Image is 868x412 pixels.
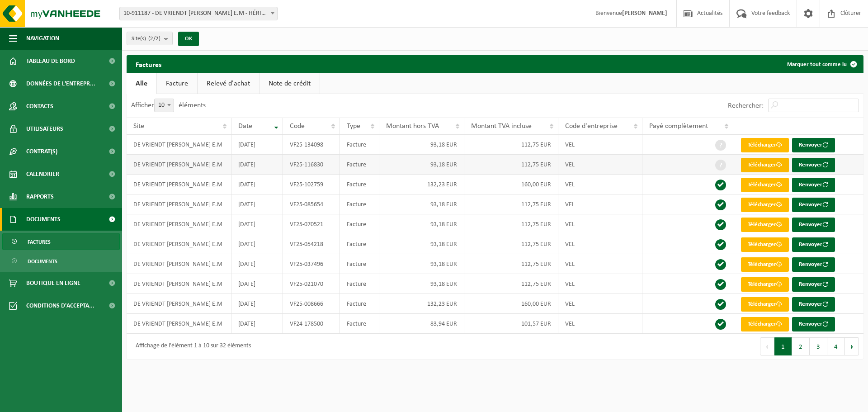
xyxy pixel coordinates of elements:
[283,155,340,175] td: VF25-116830
[155,99,174,112] span: 10
[741,277,789,292] a: Télécharger
[471,123,532,130] span: Montant TVA incluse
[810,337,827,355] button: 3
[26,72,95,95] span: Données de l'entrepr...
[379,194,464,214] td: 93,18 EUR
[231,135,283,155] td: [DATE]
[792,237,835,252] button: Renvoyer
[741,257,789,272] a: Télécharger
[347,123,360,130] span: Type
[26,95,53,118] span: Contacts
[127,254,231,274] td: DE VRIENDT [PERSON_NAME] E.M
[198,73,259,94] a: Relevé d'achat
[127,135,231,155] td: DE VRIENDT [PERSON_NAME] E.M
[741,218,789,232] a: Télécharger
[26,140,57,163] span: Contrat(s)
[157,73,197,94] a: Facture
[379,175,464,194] td: 132,23 EUR
[379,135,464,155] td: 93,18 EUR
[741,198,789,212] a: Télécharger
[340,135,379,155] td: Facture
[464,155,558,175] td: 112,75 EUR
[379,314,464,334] td: 83,94 EUR
[231,254,283,274] td: [DATE]
[464,314,558,334] td: 101,57 EUR
[558,294,642,314] td: VEL
[741,237,789,252] a: Télécharger
[26,185,54,208] span: Rapports
[283,294,340,314] td: VF25-008666
[622,10,667,17] strong: [PERSON_NAME]
[845,337,859,355] button: Next
[120,7,277,20] span: 10-911187 - DE VRIENDT NETTOYAGE E.M - HÉRINNES-LEZ-PECQ
[231,155,283,175] td: [DATE]
[231,214,283,234] td: [DATE]
[379,254,464,274] td: 93,18 EUR
[379,274,464,294] td: 93,18 EUR
[133,123,144,130] span: Site
[792,198,835,212] button: Renvoyer
[464,254,558,274] td: 112,75 EUR
[238,123,252,130] span: Date
[231,194,283,214] td: [DATE]
[283,234,340,254] td: VF25-054218
[464,175,558,194] td: 160,00 EUR
[792,337,810,355] button: 2
[558,155,642,175] td: VEL
[760,337,774,355] button: Previous
[132,32,160,46] span: Site(s)
[127,274,231,294] td: DE VRIENDT [PERSON_NAME] E.M
[792,218,835,232] button: Renvoyer
[340,155,379,175] td: Facture
[127,32,173,45] button: Site(s)(2/2)
[231,294,283,314] td: [DATE]
[792,297,835,312] button: Renvoyer
[28,233,51,251] span: Factures
[231,314,283,334] td: [DATE]
[2,233,120,250] a: Factures
[131,102,206,109] label: Afficher éléments
[741,317,789,331] a: Télécharger
[283,274,340,294] td: VF25-021070
[231,175,283,194] td: [DATE]
[26,163,59,185] span: Calendrier
[119,7,278,20] span: 10-911187 - DE VRIENDT NETTOYAGE E.M - HÉRINNES-LEZ-PECQ
[774,337,792,355] button: 1
[148,36,160,42] count: (2/2)
[340,314,379,334] td: Facture
[379,234,464,254] td: 93,18 EUR
[565,123,618,130] span: Code d'entreprise
[464,274,558,294] td: 112,75 EUR
[792,178,835,192] button: Renvoyer
[379,214,464,234] td: 93,18 EUR
[340,214,379,234] td: Facture
[792,277,835,292] button: Renvoyer
[340,194,379,214] td: Facture
[127,234,231,254] td: DE VRIENDT [PERSON_NAME] E.M
[340,254,379,274] td: Facture
[283,194,340,214] td: VF25-085654
[558,234,642,254] td: VEL
[340,175,379,194] td: Facture
[340,274,379,294] td: Facture
[127,294,231,314] td: DE VRIENDT [PERSON_NAME] E.M
[780,55,863,73] button: Marquer tout comme lu
[2,252,120,270] a: Documents
[558,314,642,334] td: VEL
[127,214,231,234] td: DE VRIENDT [PERSON_NAME] E.M
[283,175,340,194] td: VF25-102759
[728,102,764,109] label: Rechercher:
[131,338,251,355] div: Affichage de l'élément 1 à 10 sur 32 éléments
[127,175,231,194] td: DE VRIENDT [PERSON_NAME] E.M
[26,27,59,50] span: Navigation
[26,294,94,317] span: Conditions d'accepta...
[26,118,63,140] span: Utilisateurs
[464,135,558,155] td: 112,75 EUR
[283,314,340,334] td: VF24-178500
[340,234,379,254] td: Facture
[283,254,340,274] td: VF25-037496
[558,214,642,234] td: VEL
[379,155,464,175] td: 93,18 EUR
[464,214,558,234] td: 112,75 EUR
[26,50,75,72] span: Tableau de bord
